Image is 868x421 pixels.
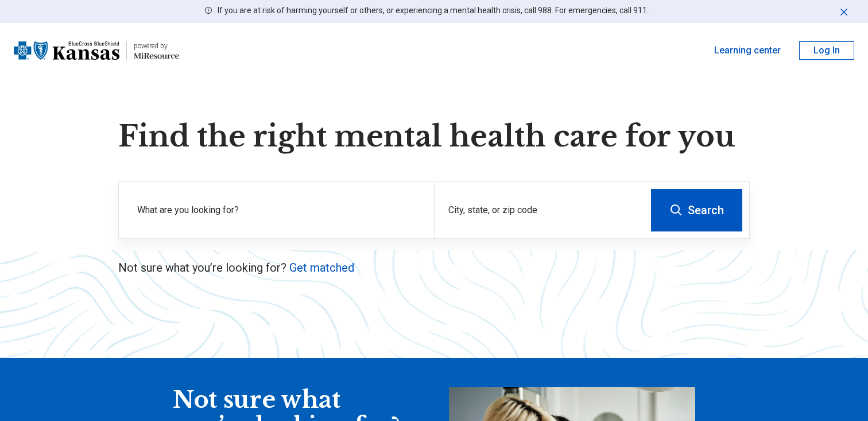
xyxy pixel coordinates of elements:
button: Log In [799,41,854,60]
img: Blue Cross Blue Shield Kansas [14,37,119,64]
h1: Find the right mental health care for you [118,119,750,154]
p: If you are at risk of harming yourself or others, or experiencing a mental health crisis, call 98... [218,5,649,17]
label: What are you looking for? [137,203,420,217]
button: Dismiss [838,5,850,18]
a: Blue Cross Blue Shield Kansaspowered by [14,37,179,64]
p: Not sure what you’re looking for? [118,260,750,276]
a: Get matched [289,261,354,275]
a: Learning center [714,44,781,57]
button: Search [651,189,742,231]
div: powered by [134,41,179,51]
